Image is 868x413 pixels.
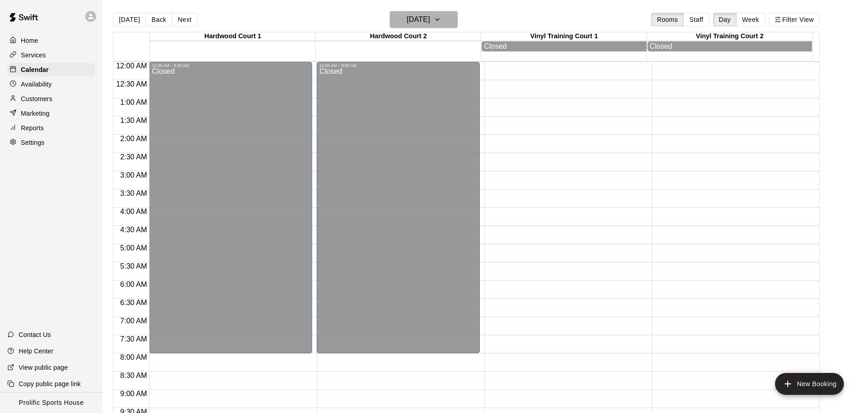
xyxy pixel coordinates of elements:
h6: [DATE] [407,13,430,26]
div: Hardwood Court 2 [316,32,481,41]
span: 12:00 AM [114,62,149,70]
p: Marketing [21,109,50,118]
button: add [775,373,844,395]
p: Prolific Sports House [19,398,83,408]
p: View public page [19,363,68,372]
p: Calendar [21,65,49,74]
span: 12:30 AM [114,80,149,88]
span: 2:00 AM [118,135,149,143]
button: [DATE] [390,11,458,28]
button: Filter View [769,13,820,26]
div: Closed [484,42,644,51]
p: Availability [21,80,52,89]
a: Home [7,34,95,47]
span: 1:30 AM [118,117,149,124]
p: Contact Us [19,330,51,339]
span: 2:30 AM [118,153,149,161]
a: Reports [7,121,95,135]
span: 3:00 AM [118,171,149,179]
a: Availability [7,77,95,91]
p: Settings [21,138,45,147]
button: Week [736,13,765,26]
p: Reports [21,123,44,133]
a: Settings [7,136,95,149]
span: 3:30 AM [118,189,149,197]
div: Vinyl Training Court 1 [481,32,647,41]
div: Closed [650,42,810,51]
p: Help Center [19,347,53,356]
p: Copy public page link [19,379,81,388]
span: 4:30 AM [118,226,149,234]
button: [DATE] [113,13,146,26]
span: 1:00 AM [118,98,149,106]
button: Staff [683,13,709,26]
div: Vinyl Training Court 2 [647,32,812,41]
button: Back [145,13,172,26]
span: 7:00 AM [118,317,149,325]
span: 6:00 AM [118,280,149,288]
a: Services [7,48,95,62]
span: 8:00 AM [118,353,149,361]
div: Closed [152,68,309,357]
span: 5:30 AM [118,262,149,270]
a: Calendar [7,63,95,76]
button: Next [172,13,197,26]
span: 7:30 AM [118,335,149,343]
p: Services [21,51,46,60]
p: Customers [21,94,52,103]
span: 5:00 AM [118,244,149,252]
div: Hardwood Court 1 [150,32,315,41]
a: Customers [7,92,95,106]
span: 6:30 AM [118,299,149,306]
button: Rooms [651,13,684,26]
div: 12:00 AM – 8:00 AM: Closed [317,62,480,353]
div: Closed [319,68,477,357]
span: 8:30 AM [118,372,149,379]
div: 12:00 AM – 8:00 AM [152,63,309,68]
button: Day [713,13,737,26]
a: Marketing [7,107,95,120]
div: 12:00 AM – 8:00 AM: Closed [149,62,312,353]
div: 12:00 AM – 8:00 AM [319,63,477,68]
span: 4:00 AM [118,208,149,215]
span: 9:00 AM [118,390,149,398]
p: Home [21,36,38,45]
